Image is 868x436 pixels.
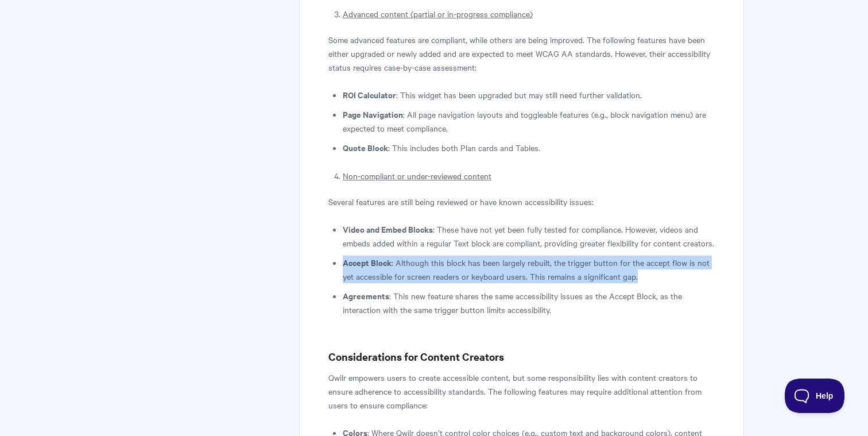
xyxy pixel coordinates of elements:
[343,141,715,155] li: : This includes both Plan cards and Tables.
[343,107,715,135] li: : All page navigation layouts and toggleable features (e.g., block navigation menu) are expected ...
[343,88,715,102] li: : This widget has been upgraded but may still need further validation.
[343,141,388,153] strong: Quote Block
[343,256,392,268] strong: Accept Block
[343,290,389,302] strong: Agreements
[343,256,715,283] li: : Although this block has been largely rebuilt, the trigger button for the accept flow is not yet...
[328,349,715,365] h3: Considerations for Content Creators
[343,222,715,250] li: : These have not yet been fully tested for compliance. However, videos and embeds added within a ...
[343,8,533,20] u: Advanced content (partial or in-progress compliance)
[328,195,715,209] p: Several features are still being reviewed or have known accessibility issues:
[328,371,715,412] p: Qwilr empowers users to create accessible content, but some responsibility lies with content crea...
[343,223,433,235] strong: Video and Embed Blocks
[785,379,845,413] iframe: Toggle Customer Support
[328,33,715,74] p: Some advanced features are compliant, while others are being improved. The following features hav...
[343,108,403,120] strong: Page Navigation
[343,88,396,101] strong: ROI Calculator
[343,170,491,182] u: Non-compliant or under-reviewed content
[343,289,715,317] li: : This new feature shares the same accessibility issues as the Accept Block, as the interaction w...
